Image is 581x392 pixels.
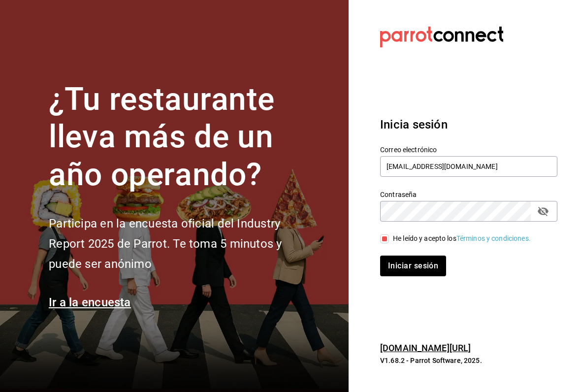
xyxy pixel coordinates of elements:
[380,146,557,153] label: Correo electrónico
[380,156,557,177] input: Ingresa tu correo electrónico
[393,233,531,244] div: He leído y acepto los
[49,295,131,309] a: Ir a la encuesta
[535,203,551,220] button: passwordField
[380,343,471,353] a: [DOMAIN_NAME][URL]
[380,356,557,365] p: V1.68.2 - Parrot Software, 2025.
[49,214,315,274] h2: Participa en la encuesta oficial del Industry Report 2025 de Parrot. Te toma 5 minutos y puede se...
[380,116,557,133] h3: Inicia sesión
[456,234,531,242] a: Términos y condiciones.
[49,81,315,194] h1: ¿Tu restaurante lleva más de un año operando?
[380,191,557,197] label: Contraseña
[380,256,446,276] button: Iniciar sesión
